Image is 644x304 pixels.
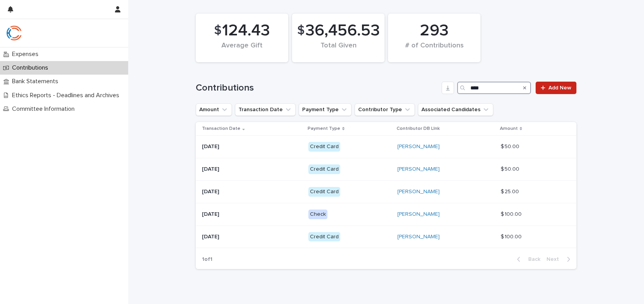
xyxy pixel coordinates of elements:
p: Bank Statements [9,78,64,85]
p: $ 50.00 [501,142,521,150]
p: Expenses [9,51,45,58]
p: Transaction Date [202,124,240,133]
p: [DATE] [202,143,302,150]
span: Add New [548,85,571,91]
div: Credit Card [308,142,340,152]
button: Payment Type [299,103,352,116]
button: Next [543,256,576,263]
p: [DATE] [202,189,302,195]
p: Payment Type [308,124,340,133]
div: 293 [401,21,467,40]
img: qJrBEDQOT26p5MY9181R [6,25,22,41]
tr: [DATE]Credit Card[PERSON_NAME] $ 50.00$ 50.00 [196,136,576,158]
a: [PERSON_NAME] [397,234,440,240]
p: $ 100.00 [501,210,523,218]
div: Average Gift [209,42,275,58]
tr: [DATE]Check[PERSON_NAME] $ 100.00$ 100.00 [196,203,576,225]
div: Credit Card [308,232,340,242]
tr: [DATE]Credit Card[PERSON_NAME] $ 100.00$ 100.00 [196,225,576,248]
p: $ 50.00 [501,164,521,173]
p: Committee Information [9,105,81,113]
h1: Contributions [196,82,439,94]
button: Transaction Date [235,103,296,116]
button: Contributor Type [355,103,415,116]
div: Credit Card [308,187,340,197]
p: $ 25.00 [501,187,520,195]
span: $ [214,23,221,38]
button: Associated Candidates [418,103,493,116]
a: [PERSON_NAME] [397,143,440,150]
a: [PERSON_NAME] [397,189,440,195]
span: $ [297,23,305,38]
button: Amount [196,103,232,116]
p: $ 100.00 [501,232,523,240]
a: [PERSON_NAME] [397,211,440,218]
input: Search [457,82,531,94]
tr: [DATE]Credit Card[PERSON_NAME] $ 25.00$ 25.00 [196,180,576,203]
p: 1 of 1 [196,250,219,269]
span: Next [547,257,564,262]
p: Amount [500,124,518,133]
a: Add New [536,82,576,94]
tr: [DATE]Credit Card[PERSON_NAME] $ 50.00$ 50.00 [196,158,576,181]
div: Total Given [305,42,371,58]
p: [DATE] [202,166,302,173]
span: 124.43 [222,21,270,40]
span: 36,456.53 [305,21,380,40]
div: Credit Card [308,164,340,174]
div: # of Contributions [401,42,467,58]
p: Contributor DB LInk [397,124,440,133]
p: [DATE] [202,234,302,240]
span: Back [524,257,540,262]
a: [PERSON_NAME] [397,166,440,173]
p: [DATE] [202,211,302,218]
button: Back [511,256,543,263]
p: Ethics Reports - Deadlines and Archives [9,92,125,99]
p: Contributions [9,64,54,72]
div: Check [308,210,327,219]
